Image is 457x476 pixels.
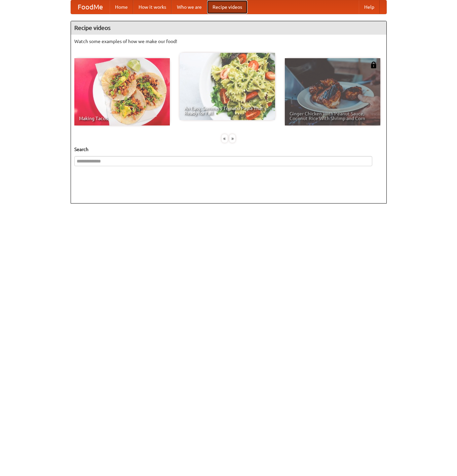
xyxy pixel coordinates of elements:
a: Who we are [172,0,207,14]
h5: Search [74,146,383,153]
span: Making Tacos [79,116,165,121]
span: An Easy, Summery Tomato Pasta That's Ready for Fall [184,106,270,115]
a: FoodMe [71,0,110,14]
div: » [229,134,235,143]
a: How it works [133,0,172,14]
img: 483408.png [370,62,377,68]
a: Recipe videos [207,0,247,14]
a: Help [359,0,380,14]
a: Making Tacos [74,58,170,125]
div: « [222,134,228,143]
h4: Recipe videos [71,21,386,35]
p: Watch some examples of how we make our food! [74,38,383,45]
a: An Easy, Summery Tomato Pasta That's Ready for Fall [180,53,275,120]
a: Home [110,0,133,14]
